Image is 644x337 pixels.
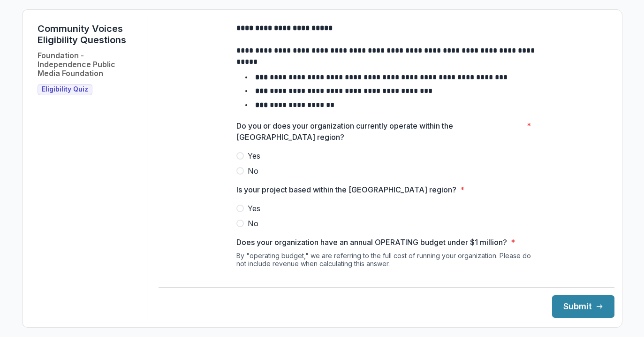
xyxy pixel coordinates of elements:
h1: Community Voices Eligibility Questions [38,23,139,46]
div: By "operating budget," we are referring to the full cost of running your organization. Please do ... [236,252,537,295]
span: No [248,165,258,176]
span: No [248,218,258,229]
span: Eligibility Quiz [42,85,88,93]
h2: Foundation - Independence Public Media Foundation [38,51,139,78]
p: Does your organization have an annual OPERATING budget under $1 million? [236,237,507,248]
p: Is your project based within the [GEOGRAPHIC_DATA] region? [236,184,456,195]
span: Yes [248,150,260,161]
button: Submit [552,295,614,318]
span: Yes [248,203,260,214]
p: Do you or does your organization currently operate within the [GEOGRAPHIC_DATA] region? [236,120,523,143]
